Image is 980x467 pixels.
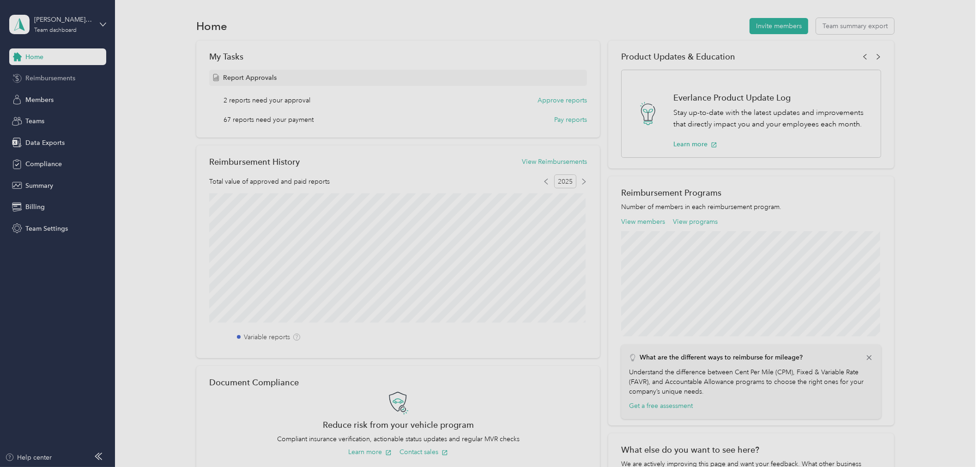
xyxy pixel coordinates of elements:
h2: Reimbursement Programs [621,188,882,198]
div: [PERSON_NAME] Management [34,15,92,24]
span: Teams [25,116,44,126]
button: Get a free assessment [629,401,693,411]
button: Invite members [750,18,808,34]
label: Variable reports [244,332,290,342]
span: Members [25,95,54,105]
span: Home [25,52,43,62]
button: Pay reports [554,115,587,125]
span: Report Approvals [223,73,277,83]
span: Product Updates & Education [621,52,735,61]
span: 2 reports need your approval [224,96,311,105]
button: View members [621,217,665,227]
div: My Tasks [209,52,587,61]
span: Total value of approved and paid reports [209,177,330,186]
button: View programs [673,217,718,227]
p: Stay up-to-date with the latest updates and improvements that directly impact you and your employ... [673,107,871,130]
span: 67 reports need your payment [224,115,314,125]
h2: Reimbursement History [209,157,300,167]
button: Team summary export [816,18,894,34]
h2: Document Compliance [209,377,299,387]
span: Compliance [25,159,62,169]
button: Contact sales [399,447,448,457]
span: Data Exports [25,138,65,148]
h1: Home [196,21,227,31]
span: Team Settings [25,224,68,233]
p: Understand the difference between Cent Per Mile (CPM), Fixed & Variable Rate (FAVR), and Accounta... [629,367,873,396]
p: Number of members in each reimbursement program. [621,202,882,212]
span: 2025 [554,174,576,188]
div: Team dashboard [34,28,77,33]
p: Compliant insurance verification, actionable status updates and regular MVR checks [209,434,587,444]
h2: Reduce risk from your vehicle program [209,420,587,430]
p: What are the different ways to reimburse for mileage? [640,353,803,362]
button: Learn more [673,139,717,149]
h1: Everlance Product Update Log [673,93,871,102]
span: Billing [25,202,45,212]
iframe: Everlance-gr Chat Button Frame [928,415,980,467]
span: Reimbursements [25,73,75,83]
button: Learn more [348,447,392,457]
button: Help center [5,453,52,462]
span: Summary [25,181,53,191]
button: View Reimbursements [522,157,587,167]
button: Approve reports [538,96,587,105]
div: What else do you want to see here? [621,445,882,455]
